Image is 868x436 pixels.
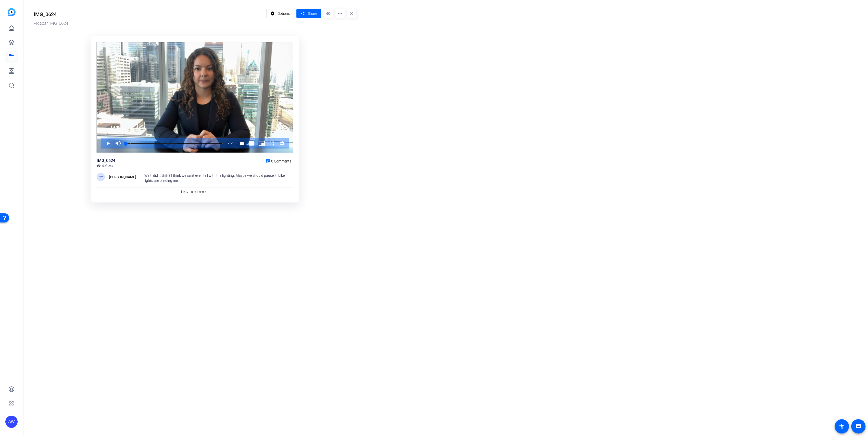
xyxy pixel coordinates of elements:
mat-icon: share [299,10,306,17]
span: Leave a comment [181,189,209,195]
div: IMG_0624 [34,10,57,18]
mat-icon: more_horiz [335,9,345,18]
button: Mute [113,138,123,148]
div: / IMG_0624 [34,20,264,27]
div: Video Player [97,42,293,153]
span: Wait, did it shift? I think we can't even tell with the lighting. Maybe we should pause it. Like,... [144,173,285,183]
div: Progress Bar [126,143,223,144]
div: AW [5,416,18,428]
span: 0 Comments [271,159,291,163]
a: Videos [34,21,46,26]
span: 0:21 [229,142,234,145]
a: Leave a comment [97,187,293,196]
span: - [228,142,229,145]
img: blue-gradient.svg [8,8,16,16]
mat-icon: close [347,9,356,18]
span: Options [278,9,290,18]
a: 0 Comments [263,158,293,164]
span: Share [308,11,317,16]
mat-icon: accessibility [839,423,845,429]
button: Picture-in-Picture [257,138,267,148]
button: Options [266,9,294,18]
button: Play [103,138,113,148]
button: Fullscreen [267,138,277,148]
mat-icon: settings [269,9,276,18]
button: Chapters [236,138,246,148]
div: IMG_0624 [97,158,115,164]
span: 0 Views [102,164,113,168]
div: [PERSON_NAME] [109,174,136,180]
div: AW [97,173,105,181]
mat-icon: message [855,423,861,429]
button: Captions [246,138,257,148]
mat-icon: link [324,9,333,18]
mat-icon: chat [266,159,270,163]
button: Share [296,9,321,18]
mat-icon: visibility [97,164,101,168]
